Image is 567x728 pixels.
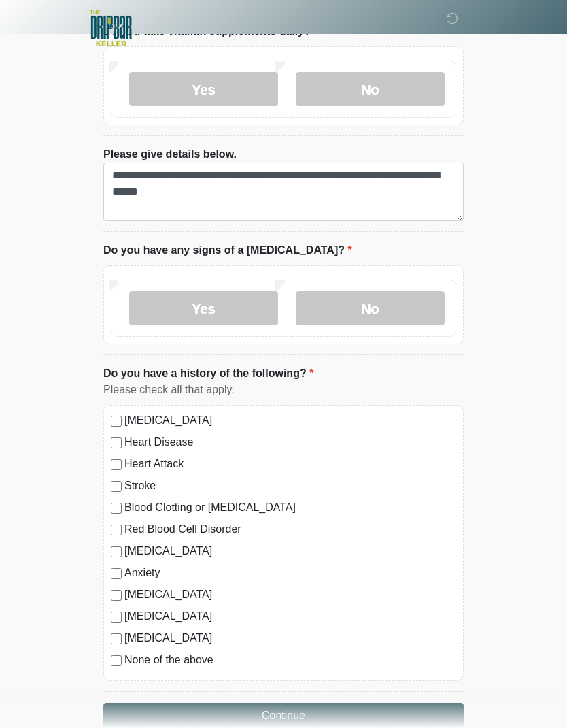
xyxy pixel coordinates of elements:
input: Blood Clotting or [MEDICAL_DATA] [111,503,122,514]
label: Heart Attack [124,456,456,472]
label: Do you have a history of the following? [103,365,313,382]
label: Blood Clotting or [MEDICAL_DATA] [124,499,456,516]
input: Anxiety [111,568,122,579]
input: [MEDICAL_DATA] [111,546,122,557]
label: Yes [129,72,278,106]
input: Heart Attack [111,459,122,470]
label: Do you have any signs of a [MEDICAL_DATA]? [103,242,352,259]
label: Red Blood Cell Disorder [124,521,456,537]
label: None of the above [124,652,456,668]
input: None of the above [111,655,122,666]
label: No [296,72,445,106]
input: Stroke [111,481,122,492]
label: [MEDICAL_DATA] [124,630,456,646]
input: [MEDICAL_DATA] [111,612,122,623]
input: Heart Disease [111,437,122,448]
label: Please give details below. [103,146,237,163]
input: Red Blood Cell Disorder [111,525,122,535]
input: [MEDICAL_DATA] [111,633,122,644]
label: No [296,291,445,325]
label: [MEDICAL_DATA] [124,543,456,559]
img: The DRIPBaR - Keller Logo [90,10,132,46]
div: Please check all that apply. [103,382,464,398]
label: Heart Disease [124,434,456,450]
label: Yes [129,291,278,325]
input: [MEDICAL_DATA] [111,416,122,427]
label: [MEDICAL_DATA] [124,412,456,429]
label: [MEDICAL_DATA] [124,608,456,625]
label: Stroke [124,478,456,494]
label: [MEDICAL_DATA] [124,586,456,603]
input: [MEDICAL_DATA] [111,590,122,601]
label: Anxiety [124,565,456,581]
